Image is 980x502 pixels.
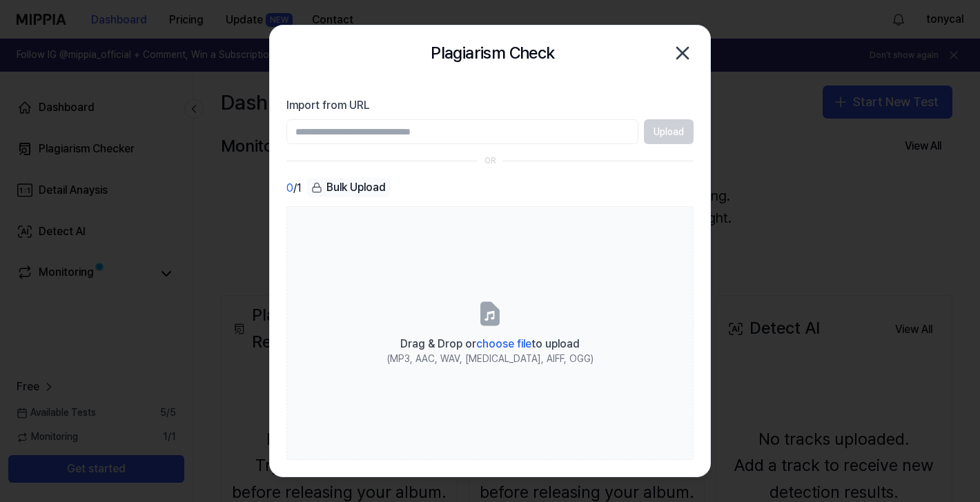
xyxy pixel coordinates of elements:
[484,155,496,167] div: OR
[286,180,293,197] span: 0
[387,352,594,366] div: (MP3, AAC, WAV, [MEDICAL_DATA], AIFF, OGG)
[476,337,531,350] span: choose file
[307,178,390,198] button: Bulk Upload
[286,178,302,198] div: / 1
[431,40,554,66] h2: Plagiarism Check
[400,337,580,350] span: Drag & Drop or to upload
[307,178,390,197] div: Bulk Upload
[286,97,694,114] label: Import from URL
